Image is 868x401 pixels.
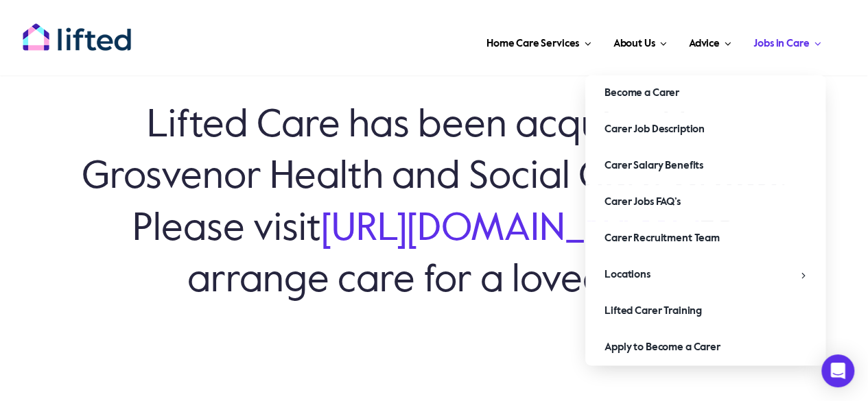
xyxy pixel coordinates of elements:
span: Carer Recruitment Team [605,228,720,250]
a: About Us [609,21,670,62]
a: Lifted Carer Training [585,293,825,329]
a: Carer Salary Benefits [585,148,825,184]
div: Open Intercom Messenger [821,354,854,387]
span: Carer Jobs FAQ’s [605,191,681,213]
a: Become a Carer [585,75,825,111]
a: Jobs in Care [749,21,825,62]
span: Advice [689,33,720,55]
span: Locations [605,264,650,286]
a: Home Care Services [482,21,596,62]
a: Carer Job Description [585,112,825,147]
nav: Main Menu [162,21,825,62]
span: Carer Job Description [605,119,705,141]
span: Jobs in Care [753,33,809,55]
h6: Lifted Care has been acquired by Grosvenor Health and Social Care Group. Please visit to arrange ... [69,101,799,306]
a: Advice [685,21,736,62]
a: Carer Jobs FAQ’s [585,184,825,220]
a: Locations [585,257,825,293]
span: Lifted Carer Training [605,300,702,322]
a: Apply to Become a Carer [585,330,825,365]
span: Apply to Become a Carer [605,337,720,359]
a: Carer Recruitment Team [585,221,825,256]
span: Become a Carer [605,82,679,104]
span: About Us [613,33,655,55]
span: Carer Salary Benefits [605,155,703,177]
span: Home Care Services [486,33,579,55]
a: lifted-logo [22,23,132,36]
a: [URL][DOMAIN_NAME] [321,210,701,249]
